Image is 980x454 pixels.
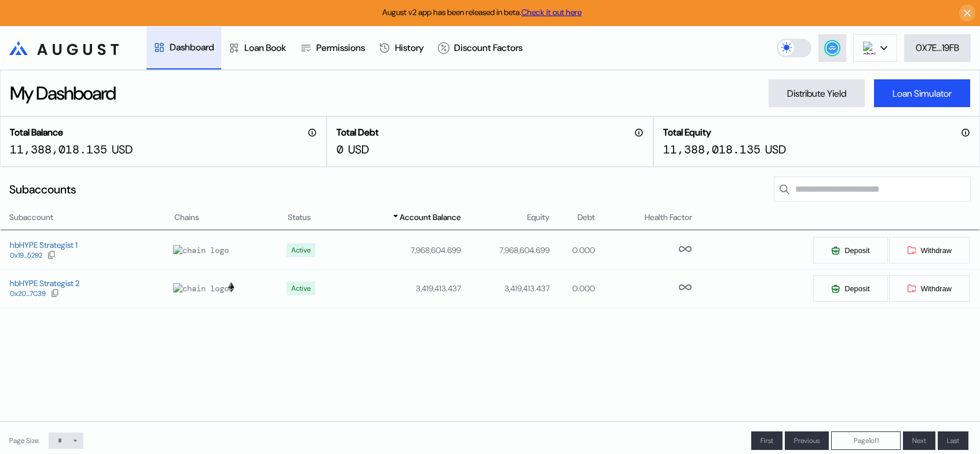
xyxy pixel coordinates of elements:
[10,81,115,105] div: My Dashboard
[9,436,39,445] div: Page Size:
[341,231,462,269] td: 7,968,604.699
[173,245,229,255] img: chain logo
[787,87,846,100] div: Distribute Yield
[221,27,293,69] a: Loan Book
[226,282,236,292] img: chain logo
[10,142,107,157] div: 11,388,018.135
[765,142,786,157] div: USD
[462,269,550,307] td: 3,419,413.437
[813,236,888,264] button: Deposit
[874,79,970,107] button: Loan Simulator
[400,211,461,224] span: Account Balance
[316,42,365,54] div: Permissions
[921,284,952,293] span: Withdraw
[170,41,214,53] div: Dashboard
[577,211,595,224] span: Debt
[921,246,952,255] span: Withdraw
[938,431,968,450] button: Last
[785,431,829,450] button: Previous
[293,27,372,69] a: Permissions
[10,278,79,288] div: hbHYPE Strategist 2
[337,142,343,157] div: 0
[527,211,550,224] span: Equity
[173,283,229,294] img: chain logo
[147,27,221,69] a: Dashboard
[395,42,424,54] div: History
[10,240,78,250] div: hbHYPE Strategist 1
[454,42,522,54] div: Discount Factors
[291,284,310,292] div: Active
[9,182,76,197] div: Subaccounts
[244,42,286,54] div: Loan Book
[760,436,773,445] span: First
[462,231,550,269] td: 7,968,604.699
[288,211,311,224] span: Status
[10,126,63,138] h2: Total Balance
[813,274,888,302] button: Deposit
[854,436,879,445] span: Page 1 of 1
[291,246,310,254] div: Active
[903,431,935,450] button: Next
[550,231,596,269] td: 0.000
[10,290,46,298] div: 0x20...7C39
[769,79,865,107] button: Distribute Yield
[431,27,529,69] a: Discount Factors
[863,42,876,54] img: chain logo
[9,211,53,224] span: Subaccount
[645,211,692,224] span: Health Factor
[916,42,959,54] div: 0X7E...19FB
[348,142,369,157] div: USD
[844,284,869,293] span: Deposit
[337,126,379,138] h2: Total Debt
[10,251,42,259] div: 0x19...5292
[112,142,133,157] div: USD
[751,431,782,450] button: First
[888,274,970,302] button: Withdraw
[844,246,869,255] span: Deposit
[341,269,462,307] td: 3,419,413.437
[853,34,897,62] button: chain logo
[947,436,959,445] span: Last
[893,87,952,100] div: Loan Simulator
[550,269,596,307] td: 0.000
[382,7,582,17] span: August v2 app has been released in beta.
[174,211,199,224] span: Chains
[521,7,582,17] a: Check it out here
[372,27,431,69] a: History
[663,126,711,138] h2: Total Equity
[794,436,820,445] span: Previous
[904,34,971,62] button: 0X7E...19FB
[912,436,926,445] span: Next
[663,142,760,157] div: 11,388,018.135
[888,236,970,264] button: Withdraw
